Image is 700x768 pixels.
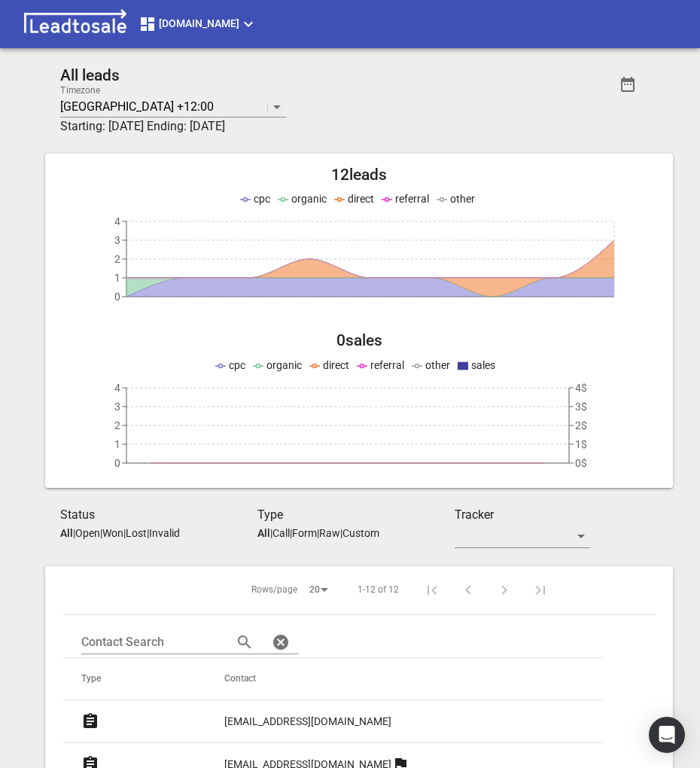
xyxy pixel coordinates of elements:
span: | [340,527,342,539]
tspan: 1$ [575,437,587,450]
tspan: 0 [114,456,120,468]
p: Form [292,527,317,539]
span: 1-12 of 12 [358,584,399,596]
tspan: 0 [114,291,120,303]
p: Won [102,527,123,539]
tspan: 1 [114,272,120,284]
span: | [100,527,102,539]
label: Timezone [60,86,100,95]
th: Contact [206,657,602,699]
tspan: 3 [114,400,120,412]
p: Lost [126,527,147,539]
span: | [123,527,126,539]
h3: Type [257,506,443,524]
button: Date Range [610,66,646,102]
span: other [450,193,475,205]
p: Invalid [149,527,180,539]
span: other [425,359,450,371]
tspan: 2 [114,253,120,265]
svg: Form [81,712,99,730]
span: referral [370,359,404,371]
p: Raw [319,527,340,539]
span: cpc [254,193,270,205]
span: cpc [229,359,245,371]
span: organic [291,193,327,205]
p: Open [75,527,100,539]
aside: All [257,527,270,539]
tspan: 2 [114,419,120,431]
p: Call [272,527,290,539]
button: [DOMAIN_NAME] [132,9,263,39]
h2: 0 sales [63,331,655,350]
p: [EMAIL_ADDRESS][DOMAIN_NAME] [224,714,391,730]
tspan: 2$ [575,419,587,431]
tspan: 4 [114,381,120,393]
div: 20 [303,580,333,600]
span: | [290,527,292,539]
tspan: 0$ [575,456,587,468]
span: referral [395,193,429,205]
h3: Status [60,506,245,524]
span: | [73,527,75,539]
tspan: 4$ [575,381,587,393]
p: [GEOGRAPHIC_DATA] +12:00 [60,98,214,115]
th: Type [63,657,206,699]
p: Custom [342,527,379,539]
h2: 12 leads [63,166,655,184]
span: organic [266,359,302,371]
a: [EMAIL_ADDRESS][DOMAIN_NAME] [224,703,391,740]
span: | [317,527,319,539]
span: | [270,527,272,539]
tspan: 3$ [575,400,587,412]
span: sales [471,359,495,371]
h3: Tracker [455,506,591,524]
h2: All leads [60,66,492,85]
img: logo [18,9,132,39]
span: | [147,527,149,539]
h3: Starting: [DATE] Ending: [DATE] [60,117,492,136]
span: Rows/page [251,584,297,596]
tspan: 1 [114,437,120,450]
span: [DOMAIN_NAME] [138,15,257,33]
span: direct [348,193,374,205]
div: Open Intercom Messenger [649,717,685,753]
span: direct [323,359,349,371]
tspan: 3 [114,234,120,246]
aside: All [60,527,73,539]
tspan: 4 [114,215,120,227]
